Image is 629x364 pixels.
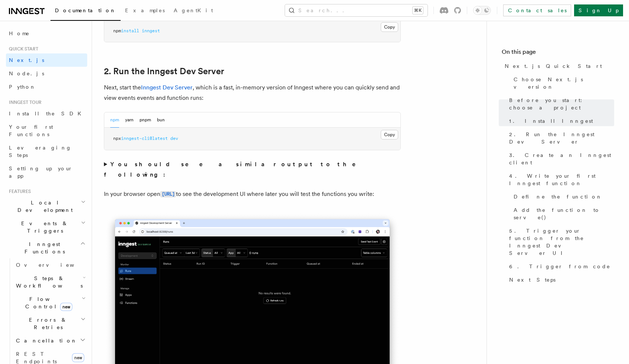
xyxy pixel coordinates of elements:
a: Add the function to serve() [511,203,614,224]
a: Next Steps [506,273,614,286]
span: Leveraging Steps [9,145,72,158]
a: Home [6,27,87,40]
summary: You should see a similar output to the following: [104,159,401,180]
a: 4. Write your first Inngest function [506,169,614,190]
span: new [60,303,72,311]
a: Setting up your app [6,162,87,183]
a: Before you start: choose a project [506,94,614,114]
a: [URL] [160,190,176,197]
span: 6. Trigger from code [509,263,610,270]
span: Errors & Retries [13,316,81,331]
button: Toggle dark mode [473,6,491,15]
span: Steps & Workflows [13,275,83,289]
a: Your first Functions [6,120,87,141]
a: AgentKit [169,2,217,20]
span: Events & Triggers [6,220,81,235]
span: Setting up your app [9,165,73,179]
a: 6. Trigger from code [506,260,614,273]
span: Install the SDK [9,111,86,117]
span: Next Steps [509,276,556,283]
span: Inngest tour [6,99,42,105]
button: npm [110,112,119,128]
a: Examples [121,2,169,20]
span: Home [9,30,30,37]
a: 5. Trigger your function from the Inngest Dev Server UI [506,224,614,260]
button: Errors & Retries [13,313,87,334]
button: Copy [381,130,398,140]
a: Python [6,80,87,94]
strong: You should see a similar output to the following: [104,161,366,178]
span: Next.js [9,57,44,63]
span: Overview [16,262,92,268]
span: Quick start [6,46,38,52]
a: Next.js [6,53,87,67]
span: inngest-cli@latest [121,136,168,141]
a: 2. Run the Inngest Dev Server [104,66,224,76]
span: Local Development [6,199,81,214]
span: Choose Next.js version [514,76,614,91]
a: Install the SDK [6,107,87,120]
span: Cancellation [13,337,77,344]
span: Before you start: choose a project [509,96,614,111]
a: Choose Next.js version [511,73,614,94]
span: Add the function to serve() [514,206,614,221]
span: Define the function [514,193,602,200]
button: Events & Triggers [6,217,87,237]
h4: On this page [502,47,614,59]
a: 1. Install Inngest [506,114,614,128]
button: Steps & Workflows [13,272,87,292]
span: 1. Install Inngest [509,117,593,125]
a: Inngest Dev Server [141,84,193,91]
a: Documentation [50,2,121,21]
button: Inngest Functions [6,237,87,258]
p: Next, start the , which is a fast, in-memory version of Inngest where you can quickly send and vi... [104,82,401,103]
span: Flow Control [13,295,82,310]
span: Documentation [55,7,116,13]
a: Contact sales [503,4,571,16]
a: Overview [13,258,87,272]
span: inngest [142,28,160,33]
a: Leveraging Steps [6,141,87,162]
span: npx [113,136,121,141]
a: Next.js Quick Start [502,59,614,73]
a: Sign Up [574,4,623,16]
span: new [72,353,84,362]
span: 3. Create an Inngest client [509,151,614,166]
kbd: ⌘K [413,7,423,14]
a: 2. Run the Inngest Dev Server [506,128,614,148]
button: pnpm [140,112,151,128]
span: 2. Run the Inngest Dev Server [509,131,614,145]
button: Cancellation [13,334,87,347]
span: Examples [125,7,165,13]
button: yarn [125,112,134,128]
span: AgentKit [174,7,213,13]
span: install [121,28,139,33]
span: 5. Trigger your function from the Inngest Dev Server UI [509,227,614,257]
button: Local Development [6,196,87,217]
span: Inngest Functions [6,240,80,255]
span: 4. Write your first Inngest function [509,172,614,187]
a: Node.js [6,67,87,80]
button: Search...⌘K [285,4,427,16]
button: Flow Controlnew [13,292,87,313]
code: [URL] [160,191,176,197]
button: bun [157,112,165,128]
span: Features [6,188,31,194]
span: dev [170,136,178,141]
span: Your first Functions [9,124,53,137]
span: Next.js Quick Start [505,62,602,70]
span: Node.js [9,70,44,76]
span: npm [113,28,121,33]
p: In your browser open to see the development UI where later you will test the functions you write: [104,189,401,200]
a: Define the function [511,190,614,203]
button: Copy [381,22,398,32]
span: Python [9,84,36,90]
a: 3. Create an Inngest client [506,148,614,169]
